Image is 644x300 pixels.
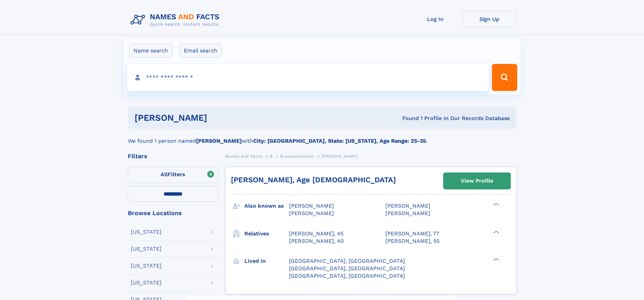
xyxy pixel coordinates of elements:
div: [US_STATE] [131,263,162,269]
div: Found 1 Profile In Our Records Database [305,115,510,122]
a: Sign Up [462,11,517,27]
span: All [161,171,168,178]
div: We found 1 person named with . [128,129,517,145]
span: [PERSON_NAME] [289,203,334,209]
div: ❯ [492,202,500,207]
span: [PERSON_NAME] [289,210,334,216]
input: search input [127,64,489,91]
div: ❯ [492,257,500,261]
img: Logo Names and Facts [128,11,225,29]
span: [PERSON_NAME] [385,203,430,209]
div: ❯ [492,230,500,234]
span: Braunschneider [280,154,314,159]
label: Email search [180,44,222,58]
label: Filters [128,167,218,183]
h3: Relatives [244,228,289,239]
div: [US_STATE] [131,246,162,252]
a: Names and Facts [225,152,262,160]
a: [PERSON_NAME], 77 [385,230,439,237]
h3: Lived in [244,255,289,267]
span: [GEOGRAPHIC_DATA], [GEOGRAPHIC_DATA] [289,273,405,279]
span: B [270,154,273,159]
button: Search Button [492,64,517,91]
div: Browse Locations [128,210,218,216]
a: [PERSON_NAME], 45 [289,230,343,237]
a: Braunschneider [280,152,314,160]
b: City: [GEOGRAPHIC_DATA], State: [US_STATE], Age Range: 25-35 [253,138,426,144]
a: View Profile [444,173,510,189]
div: [US_STATE] [131,229,162,235]
a: B [270,152,273,160]
span: [GEOGRAPHIC_DATA], [GEOGRAPHIC_DATA] [289,265,405,272]
a: [PERSON_NAME], Age [DEMOGRAPHIC_DATA] [231,176,396,184]
h1: [PERSON_NAME] [135,114,305,122]
div: Filters [128,153,218,159]
h3: Also known as [244,200,289,212]
span: [PERSON_NAME] [321,154,358,159]
b: [PERSON_NAME] [196,138,242,144]
label: Name search [129,44,172,58]
div: [US_STATE] [131,280,162,285]
span: [GEOGRAPHIC_DATA], [GEOGRAPHIC_DATA] [289,258,405,264]
a: [PERSON_NAME], 55 [385,237,439,245]
div: View Profile [461,173,493,189]
span: [PERSON_NAME] [385,210,430,216]
a: [PERSON_NAME], 40 [289,237,344,245]
a: Log In [408,11,462,27]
